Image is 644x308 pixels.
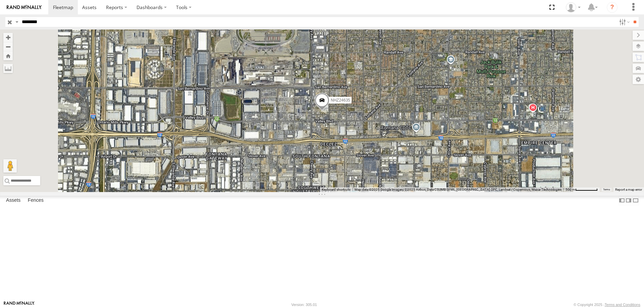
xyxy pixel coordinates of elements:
[603,188,610,191] a: Terms
[625,196,632,205] label: Dock Summary Table to the Right
[563,187,600,192] button: Map Scale: 500 m per 63 pixels
[563,2,583,12] div: Zulema McIntosch
[632,196,639,205] label: Hide Summary Table
[14,17,19,27] label: Search Query
[3,51,13,60] button: Zoom Home
[3,33,13,42] button: Zoom in
[3,42,13,51] button: Zoom out
[607,2,618,13] i: ?
[616,17,631,27] label: Search Filter Options
[4,301,35,308] a: Visit our Website
[619,196,625,205] label: Dock Summary Table to the Left
[3,196,24,205] label: Assets
[7,5,42,10] img: rand-logo.svg
[574,303,640,307] div: © Copyright 2025 -
[291,303,317,307] div: Version: 305.01
[331,98,350,103] span: NHZ24635
[3,64,13,73] label: Measure
[615,188,642,191] a: Report a map error
[566,188,575,191] span: 500 m
[3,159,17,173] button: Drag Pegman onto the map to open Street View
[633,75,644,84] label: Map Settings
[24,196,47,205] label: Fences
[355,188,561,191] span: Map data ©2025 Google Imagery ©2025 Airbus, Data CSUMB SFML, [GEOGRAPHIC_DATA] OPC, Landsat / Cop...
[605,303,640,307] a: Terms and Conditions
[322,187,351,192] button: Keyboard shortcuts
